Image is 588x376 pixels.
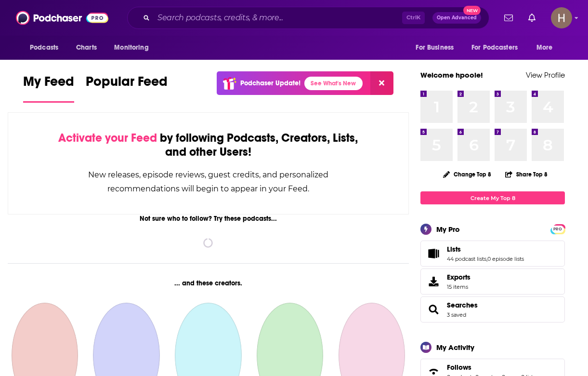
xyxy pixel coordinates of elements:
button: open menu [107,39,161,57]
a: Lists [424,247,443,260]
a: Charts [70,39,103,57]
div: Search podcasts, credits, & more... [127,7,489,29]
a: Lists [447,245,524,254]
a: 44 podcast lists [447,255,486,262]
span: For Podcasters [471,41,518,54]
span: Lists [447,245,461,254]
a: Searches [424,303,443,316]
button: Open AdvancedNew [432,12,481,24]
span: Popular Feed [86,73,168,95]
span: Exports [424,275,443,288]
a: Create My Top 8 [420,191,565,204]
span: My Feed [23,73,74,95]
span: , [486,255,487,262]
span: PRO [552,226,563,233]
img: Podchaser - Follow, Share and Rate Podcasts [16,9,108,27]
div: My Pro [436,225,460,234]
span: More [536,41,553,54]
span: For Business [416,41,454,54]
a: View Profile [526,70,565,80]
a: PRO [552,225,563,232]
a: See What's New [304,77,363,90]
a: 3 saved [447,311,466,318]
span: Monitoring [114,41,148,54]
a: Popular Feed [86,73,168,103]
span: Open Advanced [437,15,477,20]
span: New [463,6,481,15]
div: ... and these creators. [8,279,409,287]
span: Searches [420,296,565,322]
div: Not sure who to follow? Try these podcasts... [8,215,409,223]
a: Show notifications dropdown [524,10,539,26]
span: Exports [447,273,470,282]
span: Lists [420,241,565,267]
img: User Profile [551,7,572,28]
span: Ctrl K [402,12,425,24]
div: New releases, episode reviews, guest credits, and personalized recommendations will begin to appe... [56,168,360,196]
a: 0 episode lists [487,255,524,262]
p: Podchaser Update! [240,79,301,87]
a: Follows [447,363,536,372]
input: Search podcasts, credits, & more... [154,10,402,26]
button: open menu [409,39,466,57]
span: Activate your Feed [58,131,157,145]
span: 15 items [447,283,470,290]
button: Share Top 8 [505,165,548,184]
a: Welcome hpoole! [420,70,483,80]
span: Logged in as hpoole [551,7,572,28]
a: Exports [420,269,565,295]
button: Change Top 8 [437,168,497,180]
a: Show notifications dropdown [500,10,517,26]
a: Searches [447,301,478,309]
button: open menu [465,39,532,57]
div: My Activity [436,343,474,352]
span: Charts [76,41,97,54]
span: Podcasts [30,41,58,54]
div: by following Podcasts, Creators, Lists, and other Users! [56,131,360,159]
button: Show profile menu [551,7,572,28]
button: open menu [530,39,565,57]
span: Follows [447,363,471,372]
button: open menu [23,39,71,57]
a: My Feed [23,73,74,103]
